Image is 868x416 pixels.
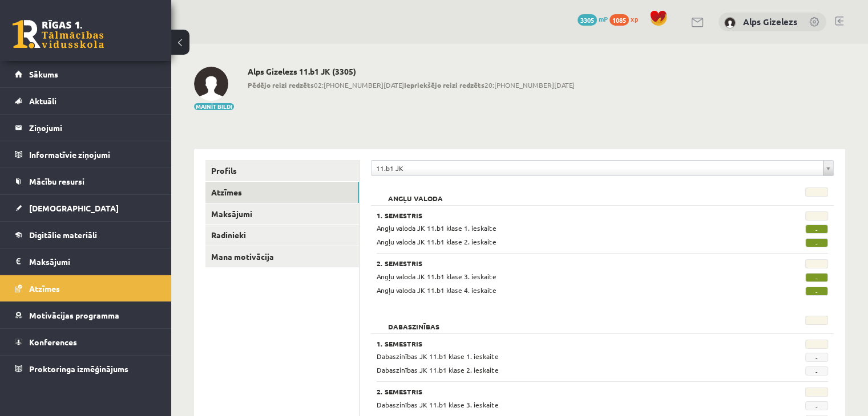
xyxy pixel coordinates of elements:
span: Digitālie materiāli [29,230,97,240]
span: Dabaszinības JK 11.b1 klase 2. ieskaite [377,365,499,374]
button: Mainīt bildi [194,103,234,110]
span: Angļu valoda JK 11.b1 klase 2. ieskaite [377,237,496,246]
a: Maksājumi [15,248,157,275]
span: [DEMOGRAPHIC_DATA] [29,203,119,213]
span: 3305 [578,14,597,26]
a: Mana motivācija [205,246,359,267]
span: - [805,225,828,234]
span: Proktoringa izmēģinājums [29,364,128,374]
span: Angļu valoda JK 11.b1 klase 4. ieskaite [377,286,496,295]
a: Mācību resursi [15,168,157,194]
img: Alps Gizelezs [194,67,228,101]
a: Radinieki [205,225,359,246]
span: - [805,273,828,282]
span: mP [599,14,608,23]
a: Rīgas 1. Tālmācības vidusskola [13,20,104,48]
a: Motivācijas programma [15,302,157,328]
a: Alps Gizelezs [743,16,797,27]
span: - [805,366,828,376]
span: 11.b1 JK [376,161,818,176]
a: Maksājumi [205,203,359,225]
h3: 2. Semestris [377,388,750,395]
a: Atzīmes [15,275,157,301]
span: Aktuāli [29,96,56,106]
b: Iepriekšējo reizi redzēts [404,80,485,89]
img: Alps Gizelezs [724,17,736,28]
span: - [805,238,828,247]
a: Aktuāli [15,88,157,114]
span: Mācību resursi [29,176,84,186]
span: Sākums [29,69,58,79]
span: 1085 [609,14,629,26]
a: 11.b1 JK [372,161,833,176]
span: - [805,287,828,296]
b: Pēdējo reizi redzēts [248,80,314,89]
a: Sākums [15,61,157,87]
h3: 1. Semestris [377,340,750,348]
span: Dabaszinības JK 11.b1 klase 1. ieskaite [377,352,499,361]
span: - [805,353,828,362]
span: - [805,401,828,410]
span: Konferences [29,337,77,347]
h3: 1. Semestris [377,211,750,219]
a: [DEMOGRAPHIC_DATA] [15,195,157,221]
span: Atzīmes [29,283,60,293]
a: 3305 mP [578,14,608,23]
span: Motivācijas programma [29,310,119,320]
span: Dabaszinības JK 11.b1 klase 3. ieskaite [377,400,499,409]
span: xp [631,14,638,23]
span: 02:[PHONE_NUMBER][DATE] 20:[PHONE_NUMBER][DATE] [248,80,575,90]
a: Ziņojumi [15,115,157,141]
a: Digitālie materiāli [15,222,157,248]
h2: Dabaszinības [377,316,451,327]
a: 1085 xp [609,14,644,23]
legend: Maksājumi [29,248,157,275]
legend: Ziņojumi [29,115,157,141]
a: Proktoringa izmēģinājums [15,356,157,382]
h3: 2. Semestris [377,259,750,267]
h2: Alps Gizelezs 11.b1 JK (3305) [248,67,575,76]
span: Angļu valoda JK 11.b1 klase 1. ieskaite [377,223,496,233]
a: Profils [205,160,359,181]
a: Informatīvie ziņojumi [15,141,157,168]
legend: Informatīvie ziņojumi [29,141,157,168]
span: Angļu valoda JK 11.b1 klase 3. ieskaite [377,272,496,281]
a: Konferences [15,329,157,355]
a: Atzīmes [205,182,359,203]
h2: Angļu valoda [377,187,454,199]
